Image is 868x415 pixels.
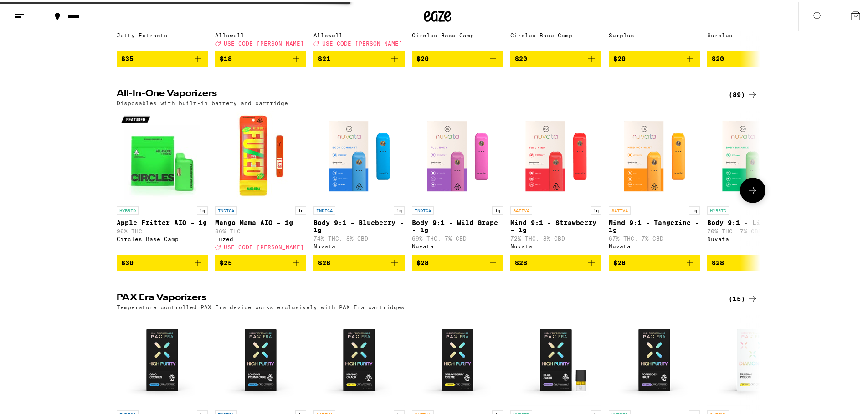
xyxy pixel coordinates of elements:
[707,234,798,240] div: Nuvata ([GEOGRAPHIC_DATA])
[117,226,208,232] p: 90% THC
[117,98,292,104] p: Disposables with built-in battery and cartridge.
[117,31,208,36] div: Jetty Extracts
[707,49,798,65] button: Add to bag
[117,217,208,225] p: Apple Fritter AIO - 1g
[322,39,402,45] span: USE CODE [PERSON_NAME]
[394,205,405,213] p: 1g
[510,31,601,36] div: Circles Base Camp
[510,241,601,247] div: Nuvata ([GEOGRAPHIC_DATA])
[412,49,503,65] button: Add to bag
[224,243,304,249] span: USE CODE [PERSON_NAME]
[689,205,700,213] p: 1g
[412,241,503,247] div: Nuvata ([GEOGRAPHIC_DATA])
[707,226,798,232] p: 70% THC: 7% CBD
[412,31,503,36] div: Circles Base Camp
[220,53,232,61] span: $18
[117,292,714,302] h2: PAX Era Vaporizers
[510,234,601,240] p: 72% THC: 8% CBD
[215,217,306,225] p: Mango Mama AIO - 1g
[510,109,601,253] a: Open page for Mind 9:1 - Strawberry - 1g from Nuvata (CA)
[609,49,700,65] button: Add to bag
[412,205,434,213] p: INDICA
[215,226,306,232] p: 86% THC
[609,205,631,213] p: SATIVA
[609,31,700,36] div: Surplus
[313,217,405,232] p: Body 9:1 - Blueberry - 1g
[412,217,503,232] p: Body 9:1 - Wild Grape - 1g
[416,53,429,61] span: $20
[412,313,503,404] img: PAX - Pax High Purity: Strawberry Creme - 1g
[313,205,335,213] p: INDICA
[609,241,700,247] div: Nuvata ([GEOGRAPHIC_DATA])
[313,109,405,253] a: Open page for Body 9:1 - Blueberry - 1g from Nuvata (CA)
[510,313,601,404] img: PAX - High Purity: Blue Zushi - 1g
[707,205,729,213] p: HYBRID
[215,313,306,404] img: PAX - Pax High Purity: London Pound Cake - 1g
[117,205,139,213] p: HYBRID
[197,205,208,213] p: 1g
[510,205,532,213] p: SATIVA
[215,31,306,36] div: Allswell
[313,241,405,247] div: Nuvata ([GEOGRAPHIC_DATA])
[215,109,306,253] a: Open page for Mango Mama AIO - 1g from Fuzed
[117,87,714,98] h2: All-In-One Vaporizers
[609,313,700,404] img: PAX - Pax High Purity: Forbidden Fruit - 1g
[121,257,134,265] span: $30
[609,253,700,269] button: Add to bag
[5,6,66,14] span: Hi. Need any help?
[492,205,503,213] p: 1g
[707,31,798,36] div: Surplus
[412,234,503,240] p: 69% THC: 7% CBD
[510,109,601,200] img: Nuvata (CA) - Mind 9:1 - Strawberry - 1g
[416,257,429,265] span: $28
[117,313,208,404] img: PAX - Pax High Purity: GMO Cookies - 1g
[510,49,601,65] button: Add to bag
[609,217,700,232] p: Mind 9:1 - Tangerine - 1g
[510,253,601,269] button: Add to bag
[295,205,306,213] p: 1g
[707,109,798,200] img: Nuvata (CA) - Body 9:1 - Lime - 1g
[215,49,306,65] button: Add to bag
[318,53,330,61] span: $21
[313,313,405,404] img: PAX - High Purity: Mango Crack - 1g
[609,109,700,200] img: Nuvata (CA) - Mind 9:1 - Tangerine - 1g
[412,109,503,200] img: Nuvata (CA) - Body 9:1 - Wild Grape - 1g
[117,109,208,253] a: Open page for Apple Fritter AIO - 1g from Circles Base Camp
[609,109,700,253] a: Open page for Mind 9:1 - Tangerine - 1g from Nuvata (CA)
[729,292,758,302] a: (15)
[224,39,304,45] span: USE CODE [PERSON_NAME]
[215,234,306,240] div: Fuzed
[220,257,232,265] span: $25
[313,109,405,200] img: Nuvata (CA) - Body 9:1 - Blueberry - 1g
[117,234,208,240] div: Circles Base Camp
[613,257,626,265] span: $28
[117,253,208,269] button: Add to bag
[707,109,798,253] a: Open page for Body 9:1 - Lime - 1g from Nuvata (CA)
[313,234,405,240] p: 74% THC: 8% CBD
[215,205,237,213] p: INDICA
[313,49,405,65] button: Add to bag
[591,205,601,213] p: 1g
[712,53,724,61] span: $20
[117,109,208,200] img: Circles Base Camp - Apple Fritter AIO - 1g
[313,253,405,269] button: Add to bag
[613,53,626,61] span: $20
[412,253,503,269] button: Add to bag
[215,109,306,200] img: Fuzed - Mango Mama AIO - 1g
[707,313,798,404] img: PAX - Pax Diamonds: Durban Poison - 1g
[609,234,700,240] p: 67% THC: 7% CBD
[121,53,134,61] span: $35
[215,253,306,269] button: Add to bag
[712,257,724,265] span: $28
[117,302,408,308] p: Temperature controlled PAX Era device works exclusively with PAX Era cartridges.
[515,53,527,61] span: $20
[117,49,208,65] button: Add to bag
[318,257,330,265] span: $28
[412,109,503,253] a: Open page for Body 9:1 - Wild Grape - 1g from Nuvata (CA)
[729,87,758,98] a: (89)
[515,257,527,265] span: $28
[707,253,798,269] button: Add to bag
[510,217,601,232] p: Mind 9:1 - Strawberry - 1g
